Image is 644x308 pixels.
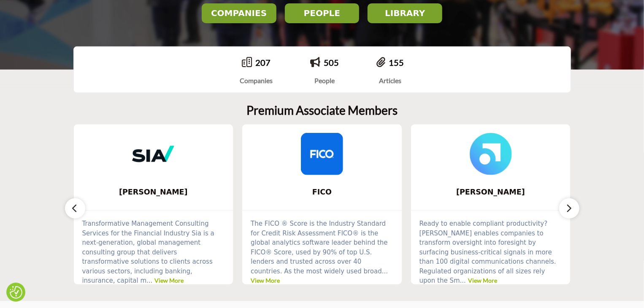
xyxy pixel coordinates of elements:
[242,181,402,203] a: FICO
[311,76,339,86] div: People
[376,76,404,86] div: Articles
[287,8,357,18] h2: PEOPLE
[204,8,274,18] h2: COMPANIES
[324,57,339,68] a: 505
[368,3,442,23] button: LIBRARY
[424,186,558,197] span: [PERSON_NAME]
[251,219,393,286] p: The FICO ® Score is the Industry Standard for Credit Risk Assessment FICO® is the global analytic...
[285,3,360,23] button: PEOPLE
[382,267,388,275] span: ...
[87,181,221,203] b: Sia
[468,277,497,284] a: View More
[470,133,512,175] img: Smarsh
[87,186,221,197] span: [PERSON_NAME]
[154,277,184,284] a: View More
[10,286,22,299] img: Revisit consent button
[246,103,398,118] h2: Premium Associate Members
[202,3,276,23] button: COMPANIES
[251,277,280,284] a: View More
[370,8,440,18] h2: LIBRARY
[256,57,271,68] a: 207
[389,57,404,68] a: 155
[255,181,389,203] b: FICO
[424,181,558,203] b: Smarsh
[240,76,273,86] div: Companies
[74,181,233,203] a: [PERSON_NAME]
[132,133,174,175] img: Sia
[411,181,571,203] a: [PERSON_NAME]
[460,277,466,284] span: ...
[82,219,225,286] p: Transformative Management Consulting Services for the Financial Industry Sia is a next-generation...
[301,133,343,175] img: FICO
[146,277,152,284] span: ...
[255,186,389,197] span: FICO
[419,219,562,286] p: Ready to enable compliant productivity? [PERSON_NAME] enables companies to transform oversight in...
[10,286,22,299] button: Consent Preferences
